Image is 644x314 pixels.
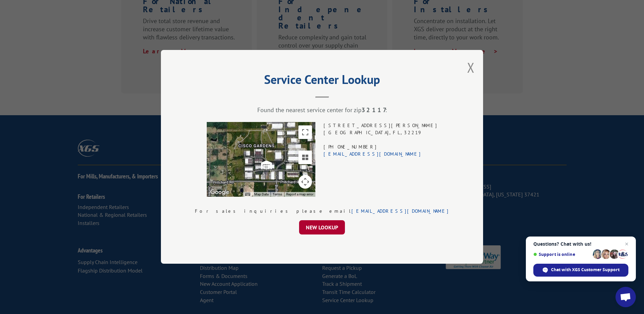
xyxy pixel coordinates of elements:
button: NEW LOOKUP [299,221,345,235]
div: Found the nearest service center for zip : [195,106,449,114]
strong: 32117 [362,106,385,114]
a: [EMAIL_ADDRESS][DOMAIN_NAME] [324,151,421,157]
span: Close chat [623,240,631,248]
img: svg%3E [261,160,272,171]
button: Map Data [254,192,269,197]
div: Open chat [615,287,636,307]
a: [EMAIL_ADDRESS][DOMAIN_NAME] [351,208,449,214]
span: Chat with XGS Customer Support [551,267,620,273]
div: For sales inquiries please email [195,208,449,215]
div: Chat with XGS Customer Support [533,264,628,277]
button: Tilt map [298,151,312,164]
button: Close modal [467,58,475,76]
img: Google [208,188,231,197]
button: Keyboard shortcuts [245,192,250,197]
button: Toggle fullscreen view [298,126,312,139]
a: Terms (opens in new tab) [273,193,282,196]
div: [STREET_ADDRESS][PERSON_NAME] [GEOGRAPHIC_DATA] , FL , 32219 [PHONE_NUMBER] [324,122,438,197]
h2: Service Center Lookup [195,75,449,88]
a: Report a map error [286,193,313,196]
a: Open this area in Google Maps (opens a new window) [208,188,231,197]
span: Support is online [533,252,590,257]
button: Map camera controls [298,175,312,189]
span: Questions? Chat with us! [533,241,628,247]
